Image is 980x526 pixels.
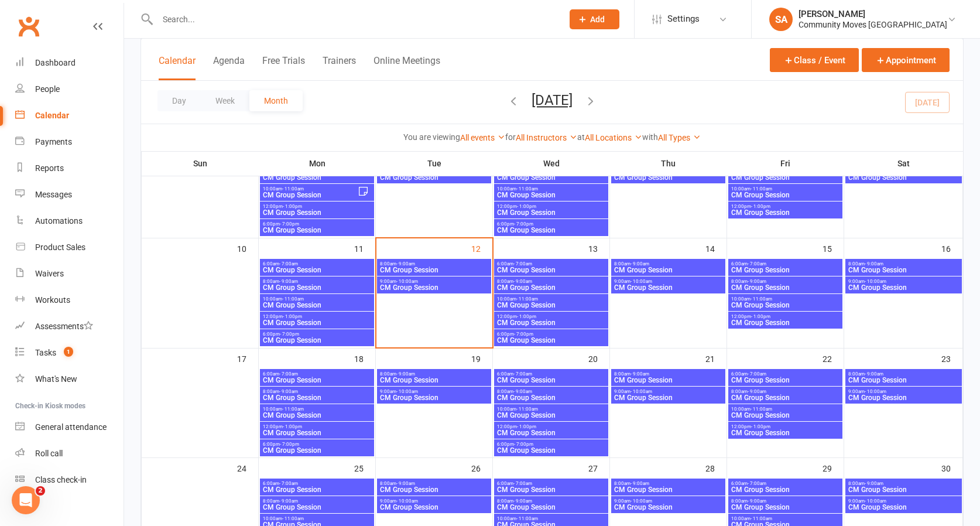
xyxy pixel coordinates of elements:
[631,481,649,486] span: - 9:00am
[262,337,372,344] span: CM Group Session
[262,186,358,192] span: 10:00am
[941,349,962,368] div: 23
[35,137,72,146] div: Payments
[705,238,727,258] div: 14
[731,279,840,284] span: 8:00am
[848,394,960,401] span: CM Group Session
[731,174,840,181] span: CM Group Session
[157,90,201,111] button: Day
[259,151,376,176] th: Mon
[262,429,372,436] span: CM Group Session
[751,186,772,192] span: - 11:00am
[496,424,606,429] span: 12:00pm
[731,516,840,521] span: 10:00am
[496,296,606,302] span: 10:00am
[471,458,492,477] div: 26
[642,132,658,142] strong: with
[323,55,356,80] button: Trainers
[731,319,840,326] span: CM Group Session
[731,371,840,377] span: 6:00am
[280,221,299,227] span: - 7:00pm
[516,516,538,521] span: - 11:00am
[35,422,107,432] div: General attendance
[35,242,85,252] div: Product Sales
[496,371,606,377] span: 6:00am
[865,389,886,394] span: - 10:00am
[614,394,723,401] span: CM Group Session
[262,204,372,209] span: 12:00pm
[15,50,124,76] a: Dashboard
[35,190,72,199] div: Messages
[279,279,298,284] span: - 9:00am
[848,371,960,377] span: 8:00am
[249,90,303,111] button: Month
[35,295,70,305] div: Workouts
[799,9,947,19] div: [PERSON_NAME]
[848,504,960,511] span: CM Group Session
[848,267,960,274] span: CM Group Session
[262,267,372,274] span: CM Group Session
[496,284,606,291] span: CM Group Session
[36,486,45,496] span: 2
[496,486,606,493] span: CM Group Session
[237,238,258,258] div: 10
[396,279,418,284] span: - 10:00am
[517,204,536,209] span: - 1:00pm
[862,48,950,72] button: Appointment
[731,377,840,384] span: CM Group Session
[15,440,124,467] a: Roll call
[403,132,460,142] strong: You are viewing
[496,498,606,504] span: 8:00am
[751,516,772,521] span: - 11:00am
[731,389,840,394] span: 8:00am
[614,174,723,181] span: CM Group Session
[496,279,606,284] span: 8:00am
[262,516,372,521] span: 10:00am
[823,238,844,258] div: 15
[496,186,606,192] span: 10:00am
[379,371,489,377] span: 8:00am
[496,429,606,436] span: CM Group Session
[631,261,649,267] span: - 9:00am
[379,504,489,511] span: CM Group Session
[614,371,723,377] span: 8:00am
[731,504,840,511] span: CM Group Session
[262,209,372,216] span: CM Group Session
[614,389,723,394] span: 9:00am
[35,475,87,484] div: Class check-in
[532,92,573,108] button: [DATE]
[279,498,298,504] span: - 9:00am
[731,302,840,309] span: CM Group Session
[496,221,606,227] span: 6:00pm
[731,314,840,319] span: 12:00pm
[799,19,947,30] div: Community Moves [GEOGRAPHIC_DATA]
[513,389,532,394] span: - 9:00am
[614,481,723,486] span: 8:00am
[585,133,642,142] a: All Locations
[731,296,840,302] span: 10:00am
[282,296,304,302] span: - 11:00am
[614,486,723,493] span: CM Group Session
[279,481,298,486] span: - 7:00am
[262,442,372,447] span: 6:00pm
[15,414,124,440] a: General attendance kiosk mode
[35,322,93,331] div: Assessments
[614,261,723,267] span: 8:00am
[282,186,304,192] span: - 11:00am
[262,498,372,504] span: 8:00am
[731,209,840,216] span: CM Group Session
[496,192,606,199] span: CM Group Session
[770,48,859,72] button: Class / Event
[262,412,372,419] span: CM Group Session
[577,132,585,142] strong: at
[354,458,375,477] div: 25
[379,498,489,504] span: 9:00am
[15,103,124,129] a: Calendar
[496,319,606,326] span: CM Group Session
[354,349,375,368] div: 18
[748,481,766,486] span: - 7:00am
[748,389,766,394] span: - 9:00am
[614,284,723,291] span: CM Group Session
[496,337,606,344] span: CM Group Session
[283,204,302,209] span: - 1:00pm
